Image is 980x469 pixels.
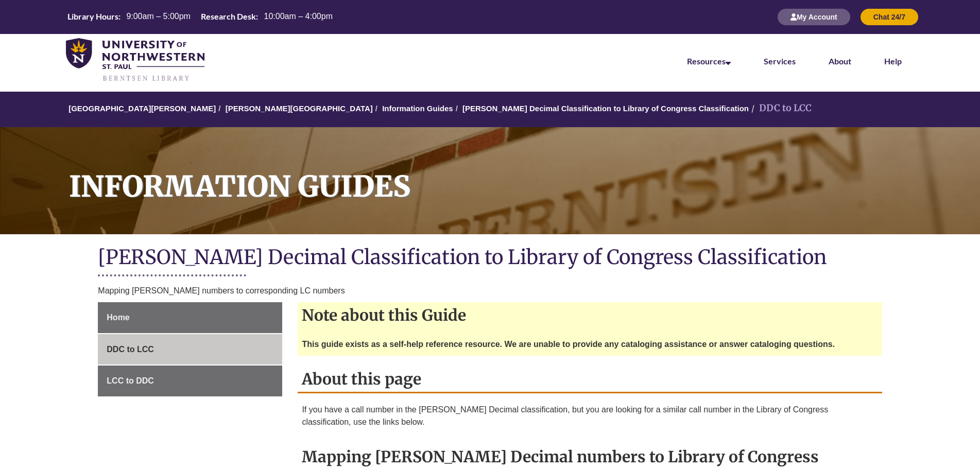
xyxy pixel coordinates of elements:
[778,12,850,21] a: My Account
[68,104,216,113] a: [GEOGRAPHIC_DATA][PERSON_NAME]
[462,104,749,113] a: [PERSON_NAME] Decimal Classification to Library of Congress Classification
[764,56,796,66] a: Services
[298,366,882,393] h2: About this page
[884,56,902,66] a: Help
[382,104,453,113] a: Information Guides
[107,345,154,354] span: DDC to LCC
[749,101,812,116] li: DDC to LCC
[861,9,918,25] button: Chat 24/7
[63,11,122,22] th: Library Hours:
[66,38,204,82] img: UNWSP Library Logo
[861,12,918,21] a: Chat 24/7
[98,302,282,333] a: Home
[98,302,282,396] div: Guide Page Menu
[98,245,882,272] h1: [PERSON_NAME] Decimal Classification to Library of Congress Classification
[778,9,850,25] button: My Account
[687,56,731,66] a: Resources
[302,340,835,349] strong: This guide exists as a self-help reference resource. We are unable to provide any cataloging assi...
[98,366,282,396] a: LCC to DDC
[298,302,882,328] h2: Note about this Guide
[264,12,333,21] span: 10:00am – 4:00pm
[107,313,129,322] span: Home
[226,104,373,113] a: [PERSON_NAME][GEOGRAPHIC_DATA]
[829,56,851,66] a: About
[58,127,980,221] h1: Information Guides
[63,11,337,22] table: Hours Today
[63,11,337,23] a: Hours Today
[302,404,878,428] p: If you have a call number in the [PERSON_NAME] Decimal classification, but you are looking for a ...
[98,334,282,365] a: DDC to LCC
[107,376,154,385] span: LCC to DDC
[197,11,260,22] th: Research Desk:
[98,286,345,295] span: Mapping [PERSON_NAME] numbers to corresponding LC numbers
[126,12,191,21] span: 9:00am – 5:00pm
